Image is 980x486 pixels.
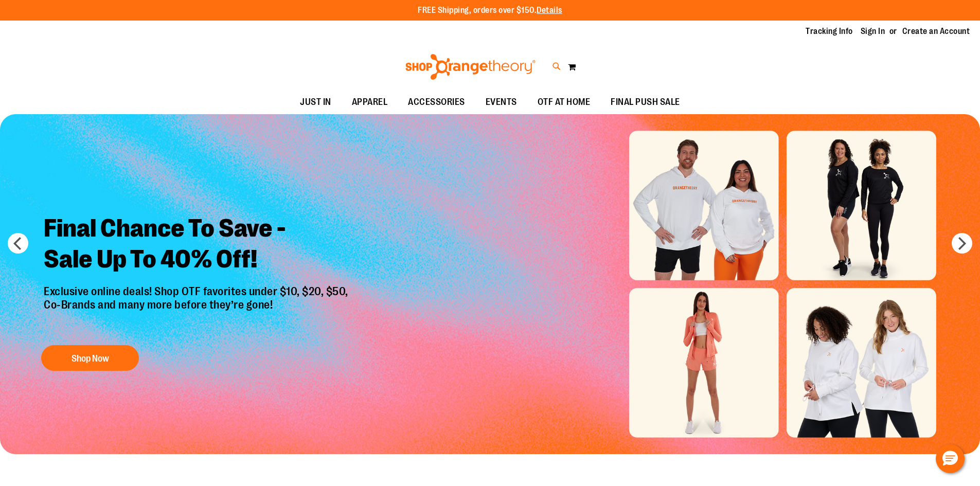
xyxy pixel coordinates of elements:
p: Exclusive online deals! Shop OTF favorites under $10, $20, $50, Co-Brands and many more before th... [36,285,359,335]
button: next [952,233,972,254]
a: EVENTS [475,91,527,114]
a: Tracking Info [806,26,853,37]
a: OTF AT HOME [527,91,601,114]
button: Shop Now [41,345,139,371]
img: Shop Orangetheory [404,54,537,80]
a: FINAL PUSH SALE [600,91,690,114]
span: EVENTS [486,91,517,114]
a: Sign In [861,26,885,37]
a: Details [537,6,562,15]
p: FREE Shipping, orders over $150. [418,5,562,16]
span: ACCESSORIES [408,91,465,114]
a: ACCESSORIES [398,91,475,114]
span: OTF AT HOME [538,91,591,114]
a: Final Chance To Save -Sale Up To 40% Off! Exclusive online deals! Shop OTF favorites under $10, $... [36,205,359,376]
button: Hello, have a question? Let’s chat. [936,444,965,473]
button: prev [8,233,28,254]
span: JUST IN [300,91,331,114]
span: APPAREL [352,91,388,114]
span: FINAL PUSH SALE [611,91,680,114]
h2: Final Chance To Save - Sale Up To 40% Off! [36,205,359,285]
a: Create an Account [902,26,970,37]
a: JUST IN [290,91,342,114]
a: APPAREL [342,91,398,114]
